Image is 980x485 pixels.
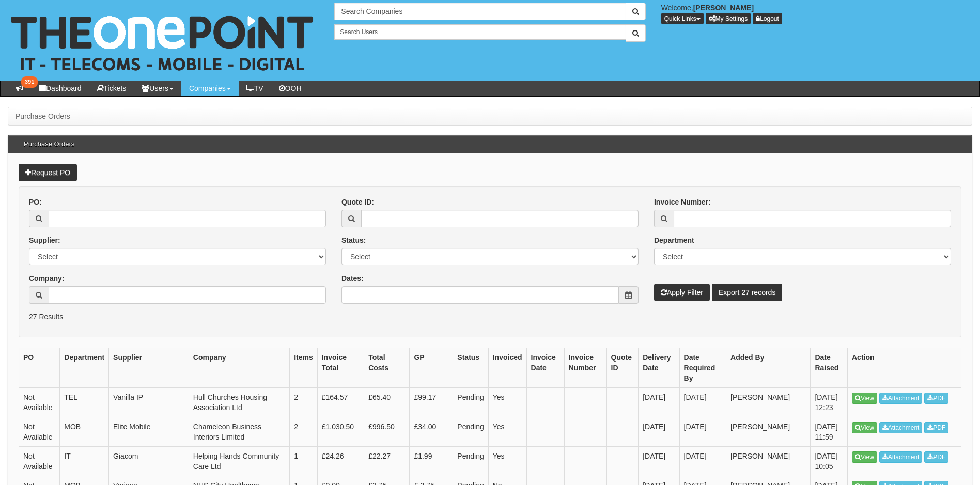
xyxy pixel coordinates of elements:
th: Company [189,348,289,388]
td: Yes [488,417,526,447]
td: [DATE] [639,447,679,476]
label: Status: [341,235,366,245]
td: Pending [453,388,488,417]
td: [DATE] [639,417,679,447]
th: Invoiced [488,348,526,388]
th: Status [453,348,488,388]
td: Pending [453,447,488,476]
h3: Purchase Orders [19,135,80,153]
a: My Settings [706,13,751,24]
td: £1.99 [410,447,453,476]
th: Added By [726,348,811,388]
a: Attachment [879,451,923,463]
td: TEL [60,388,109,417]
td: £164.57 [317,388,364,417]
a: PDF [924,422,948,433]
label: Invoice Number: [654,197,711,207]
td: MOB [60,417,109,447]
td: [DATE] [679,447,726,476]
td: Helping Hands Community Care Ltd [189,447,289,476]
td: [DATE] 11:59 [811,417,848,447]
th: Action [848,348,961,388]
a: Users [134,81,181,96]
a: Export 27 records [712,284,783,301]
td: [PERSON_NAME] [726,447,811,476]
td: Pending [453,417,488,447]
td: Not Available [19,417,60,447]
div: Welcome, [654,3,980,24]
label: Dates: [341,273,364,284]
td: Hull Churches Housing Association Ltd [189,388,289,417]
td: 2 [290,417,318,447]
td: Elite Mobile [109,417,189,447]
td: Chameleon Business Interiors Limited [189,417,289,447]
a: View [852,393,877,404]
td: £65.40 [364,388,410,417]
td: £24.26 [317,447,364,476]
a: Attachment [879,422,923,433]
th: Date Raised [811,348,848,388]
th: GP [410,348,453,388]
label: Quote ID: [341,197,374,207]
a: PDF [924,451,948,463]
th: PO [19,348,60,388]
td: [DATE] [679,417,726,447]
a: OOH [271,81,309,96]
td: 1 [290,447,318,476]
th: Date Required By [679,348,726,388]
td: £34.00 [410,417,453,447]
td: Yes [488,388,526,417]
th: Supplier [109,348,189,388]
td: Giacom [109,447,189,476]
b: [PERSON_NAME] [693,4,754,12]
a: TV [239,81,271,96]
td: Vanilla IP [109,388,189,417]
li: Purchase Orders [15,111,70,121]
label: PO: [29,197,42,207]
button: Quick Links [661,13,704,24]
a: View [852,451,877,463]
td: Not Available [19,388,60,417]
a: Attachment [879,393,923,404]
span: 391 [21,76,38,88]
label: Company: [29,273,64,284]
button: Apply Filter [654,284,710,301]
td: [DATE] 10:05 [811,447,848,476]
th: Delivery Date [639,348,679,388]
th: Invoice Number [564,348,606,388]
th: Quote ID [606,348,639,388]
td: [DATE] 12:23 [811,388,848,417]
label: Department [654,235,694,245]
td: [DATE] [639,388,679,417]
td: £99.17 [410,388,453,417]
a: Tickets [89,81,134,96]
td: Not Available [19,447,60,476]
td: £1,030.50 [317,417,364,447]
td: [PERSON_NAME] [726,388,811,417]
td: [DATE] [679,388,726,417]
label: Supplier: [29,235,60,245]
th: Invoice Total [317,348,364,388]
input: Search Companies [334,3,626,20]
td: 2 [290,388,318,417]
a: Dashboard [31,81,89,96]
th: Total Costs [364,348,410,388]
td: £996.50 [364,417,410,447]
a: View [852,422,877,433]
td: IT [60,447,109,476]
th: Items [290,348,318,388]
p: 27 Results [29,311,951,322]
a: Logout [753,13,782,24]
a: Request PO [19,164,77,181]
th: Department [60,348,109,388]
input: Search Users [334,24,626,40]
a: PDF [924,393,948,404]
td: [PERSON_NAME] [726,417,811,447]
th: Invoice Date [526,348,564,388]
td: Yes [488,447,526,476]
td: £22.27 [364,447,410,476]
a: Companies [181,81,239,96]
